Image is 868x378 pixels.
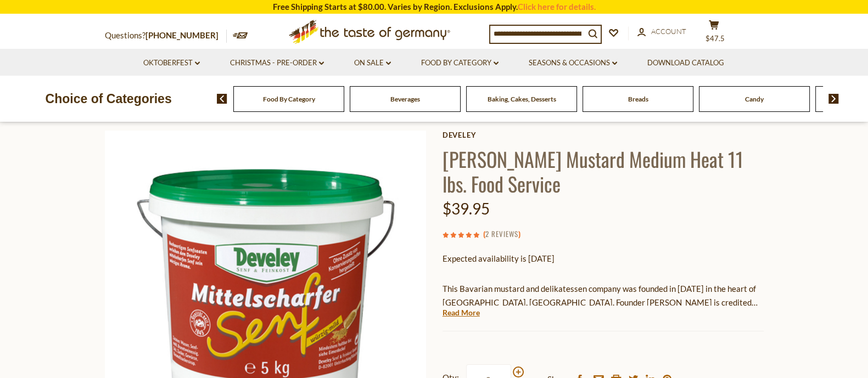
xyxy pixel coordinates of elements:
span: $47.5 [705,34,725,43]
a: Baking, Cakes, Desserts [488,95,556,103]
a: Candy [745,95,764,103]
a: Account [637,26,686,38]
p: Questions? [105,29,227,43]
p: This Bavarian mustard and delikatessen company was founded in [DATE] in the heart of [GEOGRAPHIC_... [443,282,764,309]
span: Account [651,27,686,36]
a: On Sale [354,57,391,69]
a: Christmas - PRE-ORDER [230,57,324,69]
a: Beverages [390,95,420,103]
span: $39.95 [443,199,490,218]
img: next arrow [828,94,839,104]
a: Click here for details. [518,2,596,12]
a: Develey [443,131,764,139]
button: $47.5 [698,20,731,47]
img: previous arrow [217,94,227,104]
a: 2 Reviews [485,228,518,240]
a: [PHONE_NUMBER] [145,30,219,40]
h1: [PERSON_NAME] Mustard Medium Heat 11 lbs. Food Service [443,146,764,196]
span: ( ) [483,228,520,239]
a: Download Catalog [647,57,724,69]
a: Food By Category [263,95,315,103]
a: Seasons & Occasions [529,57,617,69]
a: Oktoberfest [143,57,200,69]
a: Breads [628,95,648,103]
a: Food By Category [421,57,499,69]
p: Expected availability is [DATE] [443,252,764,266]
a: Read More [443,307,480,318]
